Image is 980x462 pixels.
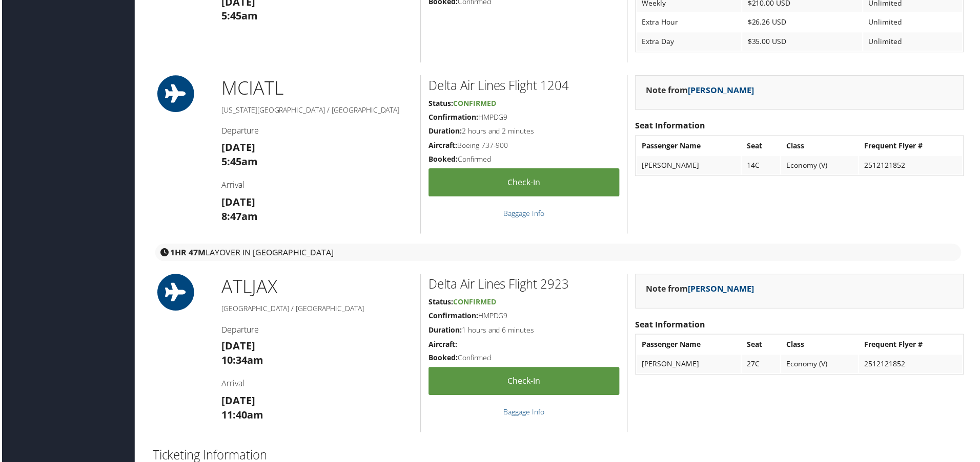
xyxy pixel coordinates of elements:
[783,357,860,375] td: Economy (V)
[689,284,756,296] a: [PERSON_NAME]
[647,85,756,96] strong: Note from
[861,138,965,156] th: Frequent Flyer #
[638,13,743,32] td: Extra Hour
[504,409,545,419] a: Baggage Info
[428,141,620,151] h5: Boeing 737-900
[865,13,965,32] td: Unlimited
[220,126,413,137] h4: Departure
[638,157,742,175] td: [PERSON_NAME]
[428,113,620,123] h5: HMPDG9
[861,357,965,375] td: 2512121852
[638,337,742,356] th: Passenger Name
[743,138,782,156] th: Seat
[154,245,964,262] div: layover in [GEOGRAPHIC_DATA]
[220,341,254,355] strong: [DATE]
[865,33,965,51] td: Unlimited
[428,298,453,308] strong: Status:
[743,337,782,356] th: Seat
[783,157,860,175] td: Economy (V)
[428,355,458,364] strong: Booked:
[636,320,706,332] strong: Seat Information
[169,248,205,259] strong: 1HR 47M
[453,298,496,308] span: Confirmed
[783,138,860,156] th: Class
[428,277,620,294] h2: Delta Air Lines Flight 2923
[504,209,545,219] a: Baggage Info
[636,121,706,132] strong: Seat Information
[220,196,254,210] strong: [DATE]
[428,155,620,165] h5: Confirmed
[220,305,413,315] h5: [GEOGRAPHIC_DATA] / [GEOGRAPHIC_DATA]
[428,99,453,108] strong: Status:
[220,105,413,116] h5: [US_STATE][GEOGRAPHIC_DATA] / [GEOGRAPHIC_DATA]
[428,77,620,95] h2: Delta Air Lines Flight 1204
[220,76,413,101] h1: MCI ATL
[220,275,413,301] h1: ATL JAX
[743,157,782,175] td: 14C
[428,312,620,322] h5: HMPDG9
[428,127,462,137] strong: Duration:
[689,85,756,96] a: [PERSON_NAME]
[220,395,254,409] strong: [DATE]
[428,312,478,322] strong: Confirmation:
[428,355,620,365] h5: Confirmed
[220,380,413,391] h4: Arrival
[220,325,413,337] h4: Departure
[428,326,620,337] h5: 1 hours and 6 minutes
[220,141,254,155] strong: [DATE]
[220,210,257,224] strong: 8:47am
[428,169,620,197] a: Check-in
[428,141,457,151] strong: Aircraft:
[428,341,457,350] strong: Aircraft:
[220,9,257,23] strong: 5:45am
[743,357,782,375] td: 27C
[638,138,742,156] th: Passenger Name
[220,410,262,424] strong: 11:40am
[428,369,620,397] a: Check-in
[428,113,478,122] strong: Confirmation:
[453,99,496,108] span: Confirmed
[744,13,864,32] td: $26.26 USD
[638,357,742,375] td: [PERSON_NAME]
[220,355,262,369] strong: 10:34am
[428,326,462,336] strong: Duration:
[861,337,965,356] th: Frequent Flyer #
[861,157,965,175] td: 2512121852
[647,284,756,296] strong: Note from
[638,33,743,51] td: Extra Day
[783,337,860,356] th: Class
[220,156,257,169] strong: 5:45am
[428,155,458,165] strong: Booked:
[220,180,413,191] h4: Arrival
[744,33,864,51] td: $35.00 USD
[428,127,620,137] h5: 2 hours and 2 minutes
